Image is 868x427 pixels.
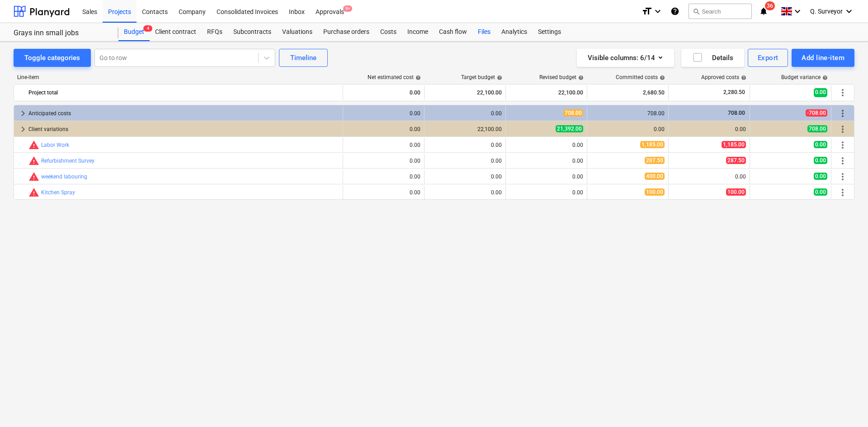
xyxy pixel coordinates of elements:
span: 0.00 [814,157,827,164]
span: help [414,75,421,80]
i: format_size [642,6,652,17]
span: Committed costs exceed revised budget [28,187,39,198]
button: Add line-item [792,49,854,67]
div: Add line-item [802,52,844,64]
span: 0.00 [814,173,827,180]
span: 287.50 [645,157,665,164]
span: Committed costs exceed revised budget [28,155,39,166]
a: Analytics [496,23,533,41]
div: Details [692,52,733,64]
span: 0.00 [814,188,827,196]
a: Client contract [150,23,202,41]
span: help [495,75,502,80]
span: Committed costs exceed revised budget [28,140,39,150]
i: notifications [759,6,768,17]
span: 36 [765,1,775,10]
a: Files [472,23,496,41]
span: help [739,75,746,80]
div: 0.00 [347,126,420,132]
span: search [693,8,700,15]
span: -708.00 [806,109,827,117]
span: 287.50 [726,157,746,164]
span: help [821,75,828,80]
div: Revised budget [539,74,584,80]
div: 0.00 [347,85,420,100]
div: 22,100.00 [428,126,502,132]
span: More actions [837,187,848,198]
a: Subcontracts [228,23,277,41]
span: More actions [837,124,848,135]
div: RFQs [202,23,228,41]
a: Purchase orders [318,23,375,41]
span: More actions [837,171,848,182]
div: Cash flow [434,23,472,41]
div: Export [758,52,778,64]
a: Budget4 [118,23,150,41]
div: 0.00 [428,174,502,180]
span: help [576,75,584,80]
div: 0.00 [672,126,746,132]
span: More actions [837,155,848,166]
span: More actions [837,87,848,98]
div: Client variations [28,122,339,136]
span: 21,392.00 [556,125,583,132]
div: 0.00 [509,174,583,180]
span: 708.00 [727,110,746,116]
span: 1,185.00 [640,141,665,148]
span: 0.00 [814,141,827,148]
div: Project total [28,85,339,100]
i: keyboard_arrow_down [844,6,854,17]
i: keyboard_arrow_down [792,6,803,17]
div: Budget [118,23,150,41]
span: 1,185.00 [722,141,746,148]
a: Kitchen Spray [41,189,75,196]
a: Settings [533,23,566,41]
div: 0.00 [347,174,420,180]
button: Visible columns:6/14 [577,49,674,67]
div: Committed costs [616,74,665,80]
div: 0.00 [347,189,420,196]
div: 0.00 [347,110,420,117]
i: keyboard_arrow_down [652,6,663,17]
button: Details [681,49,744,67]
button: Timeline [279,49,328,67]
span: More actions [837,108,848,119]
div: Line-item [14,74,344,80]
div: Target budget [461,74,502,80]
a: Income [402,23,434,41]
button: Toggle categories [14,49,91,67]
div: 0.00 [428,189,502,196]
div: 0.00 [428,158,502,164]
span: 9+ [343,5,352,12]
div: 0.00 [428,142,502,148]
div: 0.00 [509,142,583,148]
span: 100.00 [726,188,746,196]
div: 0.00 [428,110,502,117]
a: Costs [375,23,402,41]
a: Valuations [277,23,318,41]
span: More actions [837,140,848,150]
a: Labor Work [41,142,69,148]
i: Knowledge base [670,6,679,17]
span: 708.00 [807,125,827,132]
div: Budget variance [781,74,828,80]
div: 0.00 [347,142,420,148]
span: help [658,75,665,80]
div: 708.00 [591,110,665,117]
div: 0.00 [347,158,420,164]
div: Timeline [290,52,316,64]
div: Net estimated cost [368,74,421,80]
div: Grays inn small jobs [14,28,108,38]
div: 2,680.50 [591,85,665,100]
button: Search [689,4,752,19]
span: Committed costs exceed revised budget [28,171,39,182]
span: keyboard_arrow_right [18,124,28,135]
div: 0.00 [509,189,583,196]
